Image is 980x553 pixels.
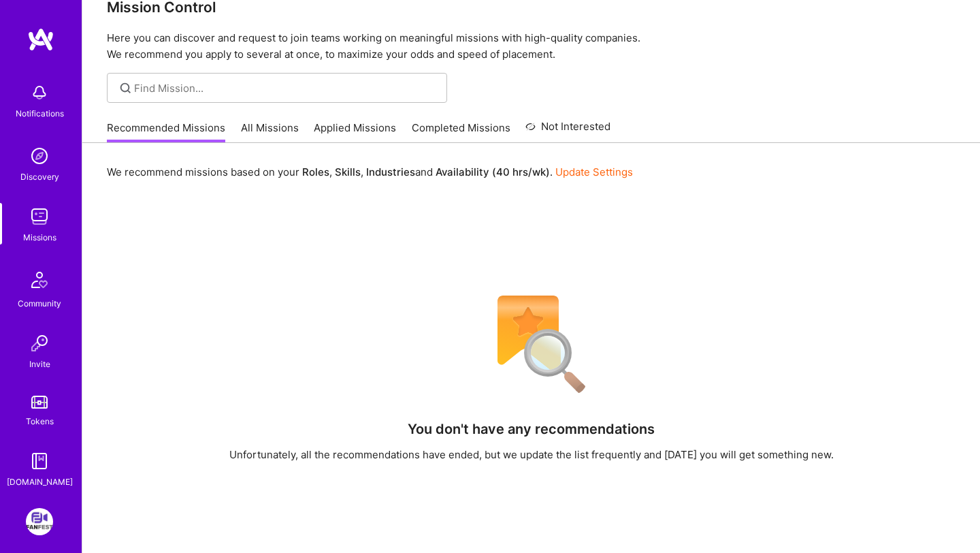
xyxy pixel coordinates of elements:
[408,421,655,437] h4: You don't have any recommendations
[31,396,48,409] img: tokens
[22,508,56,535] a: FanFest: Media Engagement Platform
[366,165,415,178] b: Industries
[20,170,59,184] div: Discovery
[26,203,53,230] img: teamwork
[18,296,61,311] div: Community
[302,165,329,178] b: Roles
[26,142,53,170] img: discovery
[27,27,54,52] img: logo
[474,287,589,402] img: No Results
[412,121,510,143] a: Completed Missions
[26,330,53,357] img: Invite
[107,30,955,63] p: Here you can discover and request to join teams working on meaningful missions with high-quality ...
[134,81,437,95] input: Find Mission...
[16,106,64,121] div: Notifications
[7,475,73,489] div: [DOMAIN_NAME]
[107,121,225,143] a: Recommended Missions
[241,121,299,143] a: All Missions
[107,165,633,179] p: We recommend missions based on your , , and .
[23,230,56,244] div: Missions
[314,121,396,143] a: Applied Missions
[26,414,54,428] div: Tokens
[118,80,133,96] i: icon SearchGrey
[555,165,633,178] a: Update Settings
[26,79,53,106] img: bell
[436,165,550,178] b: Availability (40 hrs/wk)
[26,508,53,535] img: FanFest: Media Engagement Platform
[23,264,56,296] img: Community
[335,165,361,178] b: Skills
[229,447,834,462] div: Unfortunately, all the recommendations have ended, but we update the list frequently and [DATE] y...
[29,357,50,371] div: Invite
[525,118,610,143] a: Not Interested
[26,447,53,475] img: guide book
